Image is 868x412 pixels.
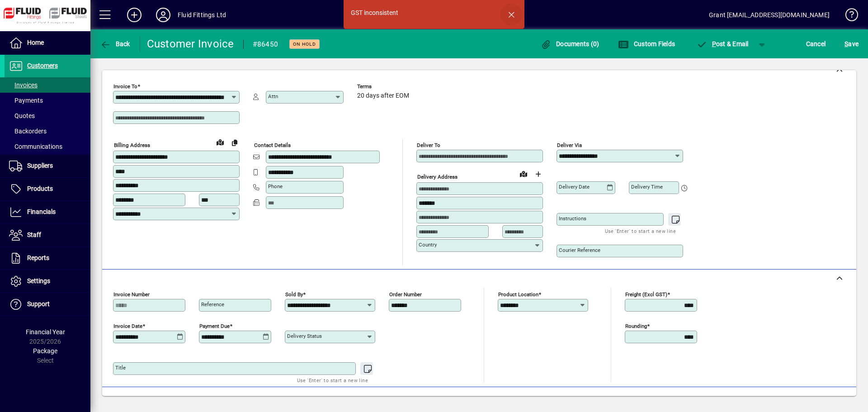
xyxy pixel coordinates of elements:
[27,185,53,192] span: Products
[605,226,676,236] mat-hint: Use 'Enter' to start a new line
[27,208,56,215] span: Financials
[5,77,90,93] a: Invoices
[27,162,53,169] span: Suppliers
[9,97,43,104] span: Payments
[9,112,35,119] span: Quotes
[516,166,531,181] a: View on map
[498,291,538,298] mat-label: Product location
[9,143,62,150] span: Communications
[622,395,707,404] label: Show Line Volumes/Weights
[625,291,667,298] mat-label: Freight (excl GST)
[149,7,178,23] button: Profile
[5,224,90,246] a: Staff
[297,375,368,385] mat-hint: Use 'Enter' to start a new line
[692,36,753,52] button: Post & Email
[9,81,38,89] span: Invoices
[357,92,409,99] span: 20 days after EOM
[844,37,859,51] span: ave
[213,135,227,149] a: View on map
[616,36,677,52] button: Custom Fields
[5,123,90,139] a: Backorders
[33,347,57,355] span: Package
[5,178,90,200] a: Products
[113,83,137,90] mat-label: Invoice To
[538,36,602,52] button: Documents (0)
[625,323,647,329] mat-label: Rounding
[147,37,234,51] div: Customer Invoice
[357,84,411,90] span: Terms
[631,184,663,190] mat-label: Delivery time
[253,37,278,52] div: #86450
[795,393,831,407] span: Product
[804,36,828,52] button: Cancel
[5,139,90,154] a: Communications
[120,7,149,23] button: Add
[227,135,242,150] button: Copy to Delivery address
[5,108,90,123] a: Quotes
[27,231,41,238] span: Staff
[90,36,140,52] app-page-header-button: Back
[285,291,303,298] mat-label: Sold by
[27,254,49,261] span: Reports
[98,36,132,52] button: Back
[100,40,130,47] span: Back
[115,365,126,371] mat-label: Title
[5,32,90,54] a: Home
[5,93,90,108] a: Payments
[696,40,749,47] span: ost & Email
[27,300,50,308] span: Support
[113,291,150,298] mat-label: Invoice number
[417,142,440,148] mat-label: Deliver To
[839,2,857,31] a: Knowledge Base
[709,8,830,22] div: Grant [EMAIL_ADDRESS][DOMAIN_NAME]
[559,215,586,222] mat-label: Instructions
[268,93,278,99] mat-label: Attn
[806,37,826,51] span: Cancel
[842,36,861,52] button: Save
[268,183,283,189] mat-label: Phone
[199,323,230,329] mat-label: Payment due
[559,247,600,253] mat-label: Courier Reference
[9,128,47,135] span: Backorders
[5,293,90,316] a: Support
[618,40,675,47] span: Custom Fields
[5,247,90,270] a: Reports
[790,392,836,408] button: Product
[5,270,90,293] a: Settings
[26,328,65,336] span: Financial Year
[293,41,316,47] span: On hold
[27,39,44,46] span: Home
[5,155,90,177] a: Suppliers
[389,291,422,298] mat-label: Order number
[27,277,50,284] span: Settings
[531,167,545,181] button: Choose address
[733,395,786,404] label: Show Cost/Profit
[287,333,322,339] mat-label: Delivery status
[419,242,437,248] mat-label: Country
[557,142,582,148] mat-label: Deliver via
[201,301,224,308] mat-label: Reference
[542,392,595,408] button: Product History
[113,323,142,329] mat-label: Invoice date
[844,40,848,47] span: S
[712,40,716,47] span: P
[546,393,592,407] span: Product History
[178,8,226,22] div: Fluid Fittings Ltd
[541,40,599,47] span: Documents (0)
[5,201,90,223] a: Financials
[27,62,58,69] span: Customers
[559,184,590,190] mat-label: Delivery date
